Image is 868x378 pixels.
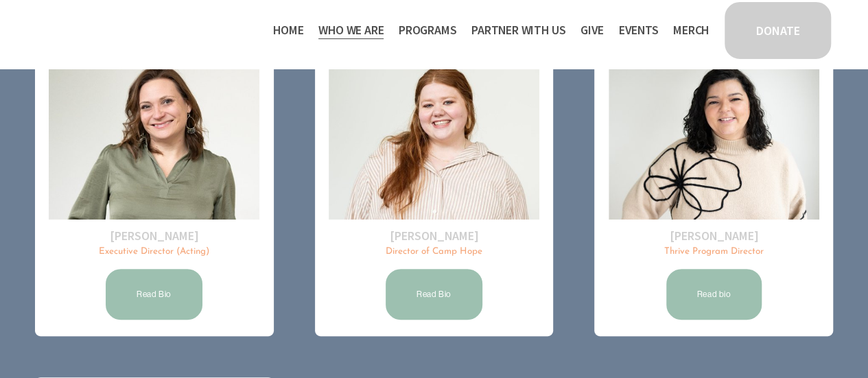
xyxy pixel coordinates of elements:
h2: [PERSON_NAME] [329,228,539,244]
a: Read Bio [384,267,484,322]
a: Merch [673,19,709,41]
a: folder dropdown [399,19,457,41]
a: folder dropdown [318,19,384,41]
p: Director of Camp Hope [329,246,539,259]
p: Executive Director (Acting) [49,246,259,259]
a: Events [618,19,658,41]
a: Read Bio [104,267,204,322]
h2: [PERSON_NAME] [609,228,819,244]
a: folder dropdown [471,19,565,41]
p: Thrive Program Director [609,246,819,259]
h2: [PERSON_NAME] [49,228,259,244]
a: Read bio [664,267,764,322]
span: Partner With Us [471,21,565,40]
span: Who We Are [318,21,384,40]
a: Home [273,19,303,41]
a: Give [580,19,604,41]
span: Programs [399,21,457,40]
